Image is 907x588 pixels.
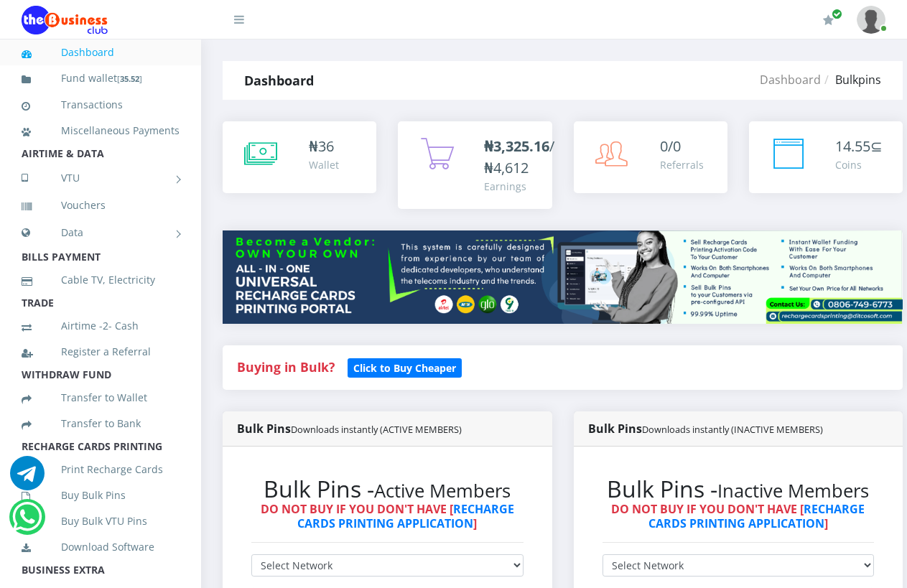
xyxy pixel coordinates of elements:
b: 35.52 [120,73,139,84]
a: 0/0 Referrals [574,121,727,193]
div: Coins [835,157,883,172]
a: Miscellaneous Payments [22,114,180,147]
div: Wallet [309,157,339,172]
img: User [857,6,885,34]
li: Bulkpins [821,71,881,88]
small: Downloads instantly (INACTIVE MEMBERS) [642,423,823,436]
h2: Bulk Pins - [251,475,524,503]
a: Cable TV, Electricity [22,263,180,297]
a: Dashboard [22,36,180,69]
strong: Dashboard [244,72,314,89]
a: RECHARGE CARDS PRINTING APPLICATION [297,501,514,531]
a: Chat for support [12,510,42,534]
a: Vouchers [22,189,180,222]
span: 14.55 [835,136,870,156]
a: Transfer to Wallet [22,381,180,414]
a: ₦3,325.16/₦4,612 Earnings [398,121,552,209]
a: Airtime -2- Cash [22,309,180,342]
a: Buy Bulk Pins [22,479,180,512]
span: 0/0 [660,136,681,156]
a: ₦36 Wallet [223,121,376,193]
strong: Bulk Pins [237,421,462,437]
span: /₦4,612 [484,136,554,177]
a: Download Software [22,531,180,564]
div: Referrals [660,157,704,172]
a: VTU [22,160,180,196]
a: Print Recharge Cards [22,453,180,486]
small: Active Members [374,478,511,503]
a: RECHARGE CARDS PRINTING APPLICATION [648,501,865,531]
a: Dashboard [760,72,821,88]
img: Logo [22,6,108,34]
strong: DO NOT BUY IF YOU DON'T HAVE [ ] [611,501,865,531]
a: Transfer to Bank [22,407,180,440]
div: ₦ [309,136,339,157]
a: Register a Referral [22,335,180,368]
small: Inactive Members [717,478,869,503]
strong: Bulk Pins [588,421,823,437]
small: Downloads instantly (ACTIVE MEMBERS) [291,423,462,436]
b: ₦3,325.16 [484,136,549,156]
h2: Bulk Pins - [603,475,875,503]
a: Fund wallet[35.52] [22,62,180,95]
a: Data [22,215,180,251]
div: ⊆ [835,136,883,157]
small: [ ] [117,73,142,84]
strong: DO NOT BUY IF YOU DON'T HAVE [ ] [261,501,514,531]
a: Click to Buy Cheaper [348,358,462,375]
a: Chat for support [10,467,45,490]
i: Renew/Upgrade Subscription [823,14,834,26]
span: Renew/Upgrade Subscription [832,9,842,19]
b: Click to Buy Cheaper [353,361,456,375]
div: Earnings [484,179,554,194]
img: multitenant_rcp.png [223,230,903,324]
span: 36 [318,136,334,156]
a: Transactions [22,88,180,121]
a: Buy Bulk VTU Pins [22,505,180,538]
strong: Buying in Bulk? [237,358,335,375]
